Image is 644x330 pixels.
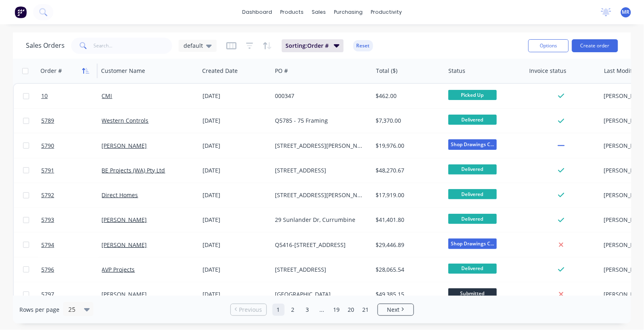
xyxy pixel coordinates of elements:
div: $48,270.67 [376,166,439,175]
div: [DATE] [203,117,268,125]
span: 5797 [41,290,54,298]
a: Page 2 [287,304,299,316]
span: Next [387,306,400,314]
div: $29,446.89 [376,241,439,249]
div: $41,401.80 [376,216,439,224]
div: $19,976.00 [376,142,439,150]
div: $462.00 [376,92,439,100]
div: purchasing [330,6,367,18]
span: 5796 [41,266,54,274]
a: 5793 [41,208,102,232]
a: 5792 [41,183,102,207]
a: Page 21 [360,304,372,316]
a: BE Projects (WA) Pty Ltd [102,166,165,174]
a: 5796 [41,258,102,282]
h1: Sales Orders [26,42,65,49]
span: 10 [41,92,48,100]
button: Sorting:Order # [282,39,344,52]
img: Factory [15,6,27,18]
a: [PERSON_NAME] [102,290,147,298]
span: 5794 [41,241,54,249]
span: Delivered [448,164,497,175]
span: Previous [239,306,262,314]
a: CMI [102,92,112,100]
div: [DATE] [203,290,268,298]
a: 5790 [41,134,102,158]
span: MR [622,9,630,16]
div: Customer Name [101,67,145,75]
a: 10 [41,84,102,108]
a: 5789 [41,109,102,133]
div: $28,065.54 [376,266,439,274]
a: Page 3 [302,304,314,316]
div: [STREET_ADDRESS] [275,266,365,274]
a: Page 20 [345,304,357,316]
a: 5797 [41,282,102,307]
ul: Pagination [227,304,417,316]
div: products [276,6,308,18]
button: Reset [353,40,373,51]
div: Q5785 - 75 Framing [275,117,365,125]
span: 5791 [41,166,54,175]
a: [PERSON_NAME] [102,241,147,249]
span: Delivered [448,115,497,125]
span: 5792 [41,191,54,199]
a: dashboard [238,6,276,18]
div: [STREET_ADDRESS][PERSON_NAME] [275,191,365,199]
span: Submitted [448,288,497,298]
a: Direct Homes [102,191,138,199]
a: Previous page [231,306,266,314]
div: 000347 [275,92,365,100]
div: Created Date [202,67,238,75]
a: Western Controls [102,117,149,124]
div: [DATE] [203,166,268,175]
div: [DATE] [203,191,268,199]
span: Shop Drawings C... [448,238,497,249]
a: [PERSON_NAME] [102,142,147,149]
button: Options [528,39,569,52]
div: Order # [40,67,62,75]
span: Delivered [448,264,497,274]
div: productivity [367,6,406,18]
div: sales [308,6,330,18]
div: $7,370.00 [376,117,439,125]
input: Search... [94,38,173,54]
span: Picked Up [448,90,497,100]
span: Shop Drawings C... [448,139,497,149]
a: 5794 [41,233,102,257]
div: Invoice status [530,67,567,75]
div: [STREET_ADDRESS] [275,166,365,175]
div: $49,385.15 [376,290,439,298]
span: Sorting: Order # [286,42,329,50]
a: Next page [378,306,414,314]
span: Delivered [448,189,497,199]
span: 5793 [41,216,54,224]
a: [PERSON_NAME] [102,216,147,224]
div: [DATE] [203,92,268,100]
div: [GEOGRAPHIC_DATA] [275,290,365,298]
div: $17,919.00 [376,191,439,199]
div: [DATE] [203,266,268,274]
a: Page 19 [331,304,343,316]
div: [DATE] [203,216,268,224]
div: Status [449,67,466,75]
span: default [184,41,203,50]
div: PO # [275,67,288,75]
div: 29 Sunlander Dr, Currumbine [275,216,365,224]
a: AVP Projects [102,266,135,273]
a: 5791 [41,158,102,183]
div: [DATE] [203,241,268,249]
a: Jump forward [316,304,328,316]
div: [STREET_ADDRESS][PERSON_NAME][PERSON_NAME] [275,142,365,150]
a: Page 1 is your current page [272,304,285,316]
span: 5789 [41,117,54,125]
div: [DATE] [203,142,268,150]
div: Q5416-[STREET_ADDRESS] [275,241,365,249]
span: Delivered [448,214,497,224]
button: Create order [572,39,618,52]
span: Rows per page [19,306,59,314]
span: 5790 [41,142,54,150]
div: Total ($) [376,67,397,75]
